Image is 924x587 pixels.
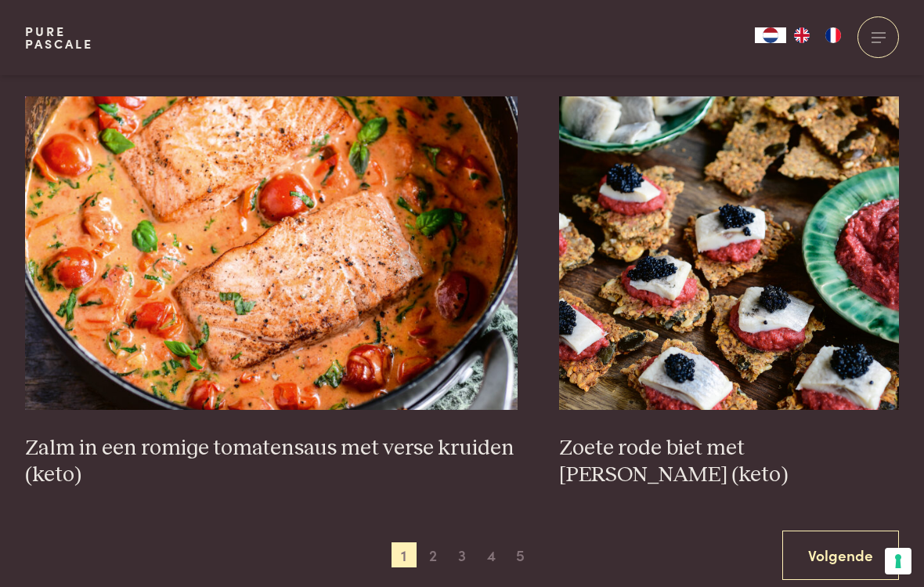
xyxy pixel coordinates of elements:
[559,96,899,489] a: Zoete rode biet met zure haring (keto) Zoete rode biet met [PERSON_NAME] (keto)
[25,96,518,410] img: Zalm in een romige tomatensaus met verse kruiden (keto)
[818,27,849,43] a: FR
[786,27,818,43] a: EN
[392,542,417,567] span: 1
[25,435,518,489] h3: Zalm in een romige tomatensaus met verse kruiden (keto)
[25,25,93,50] a: PurePascale
[755,27,786,43] div: Language
[559,96,899,410] img: Zoete rode biet met zure haring (keto)
[755,27,786,43] a: NL
[885,548,911,574] button: Uw voorkeuren voor toestemming voor trackingtechnologieën
[507,542,532,567] span: 5
[782,531,899,580] a: Volgende
[786,27,849,43] ul: Language list
[559,435,899,489] h3: Zoete rode biet met [PERSON_NAME] (keto)
[755,27,849,43] aside: Language selected: Nederlands
[478,542,504,567] span: 4
[449,542,475,567] span: 3
[420,542,446,567] span: 2
[25,96,518,489] a: Zalm in een romige tomatensaus met verse kruiden (keto) Zalm in een romige tomatensaus met verse ...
